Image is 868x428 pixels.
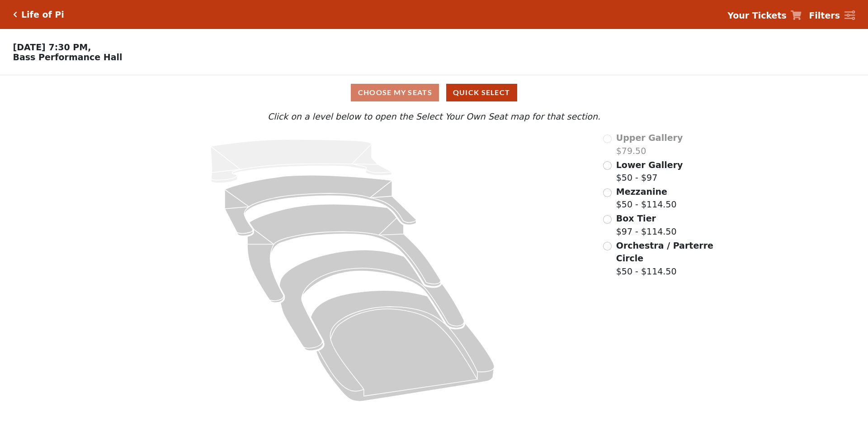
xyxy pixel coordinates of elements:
[616,240,713,264] span: Orchestra / Parterre Circle
[21,10,64,20] h5: Life of Pi
[211,139,392,183] path: Upper Gallery - Seats Available: 0
[616,239,715,278] label: $50 - $114.50
[809,10,840,20] strong: Filters
[616,131,683,157] label: $79.50
[809,9,855,22] a: Filters
[225,175,416,236] path: Lower Gallery - Seats Available: 151
[616,185,677,211] label: $50 - $114.50
[616,133,683,143] span: Upper Gallery
[616,213,656,223] span: Box Tier
[616,160,683,170] span: Lower Gallery
[616,187,667,197] span: Mezzanine
[115,110,753,123] p: Click on a level below to open the Select Your Own Seat map for that section.
[13,11,17,18] a: Click here to go back to filters
[446,84,517,101] button: Quick Select
[616,159,683,184] label: $50 - $97
[727,10,787,20] strong: Your Tickets
[616,212,677,238] label: $97 - $114.50
[727,9,802,22] a: Your Tickets
[311,290,495,401] path: Orchestra / Parterre Circle - Seats Available: 46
